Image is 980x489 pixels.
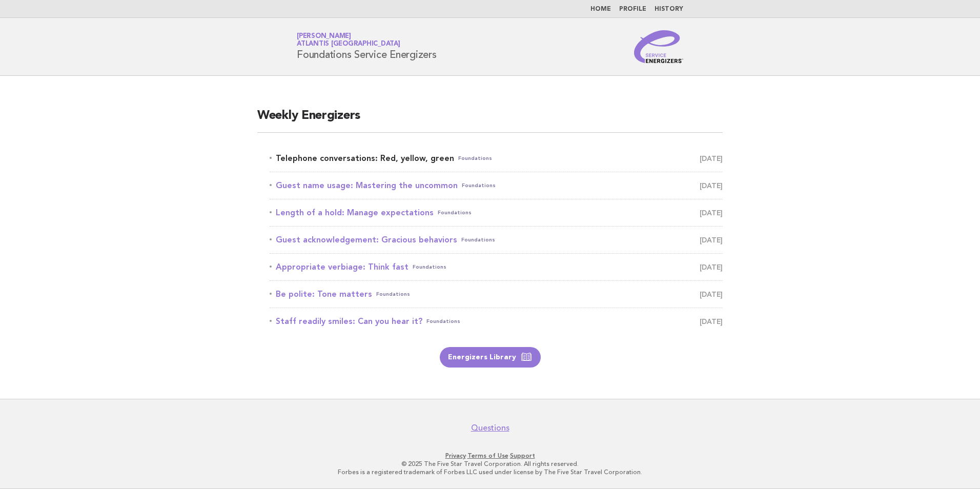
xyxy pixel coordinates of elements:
a: [PERSON_NAME]Atlantis [GEOGRAPHIC_DATA] [297,33,400,47]
span: [DATE] [700,178,723,193]
h2: Weekly Energizers [257,108,723,133]
a: Energizers Library [440,347,541,368]
a: Guest acknowledgement: Gracious behaviorsFoundations [DATE] [270,233,723,247]
p: © 2025 The Five Star Travel Corporation. All rights reserved. [176,460,804,468]
span: Foundations [462,178,496,193]
span: [DATE] [700,287,723,301]
a: Profile [619,6,646,12]
span: Foundations [458,151,492,166]
a: Privacy [445,452,466,459]
span: [DATE] [700,233,723,247]
a: Length of a hold: Manage expectationsFoundations [DATE] [270,206,723,220]
a: Terms of Use [467,452,508,459]
p: Forbes is a registered trademark of Forbes LLC used under license by The Five Star Travel Corpora... [176,468,804,476]
p: · · [176,452,804,460]
a: History [655,6,683,12]
a: Questions [471,423,509,433]
span: [DATE] [700,314,723,329]
span: Foundations [438,206,472,220]
span: [DATE] [700,151,723,166]
a: Staff readily smiles: Can you hear it?Foundations [DATE] [270,314,723,329]
h1: Foundations Service Energizers [297,33,437,60]
a: Be polite: Tone mattersFoundations [DATE] [270,287,723,301]
span: [DATE] [700,260,723,274]
a: Guest name usage: Mastering the uncommonFoundations [DATE] [270,178,723,193]
span: [DATE] [700,206,723,220]
span: Foundations [426,314,460,329]
a: Support [510,452,535,459]
span: Foundations [461,233,495,247]
img: Service Energizers [634,30,683,63]
a: Telephone conversations: Red, yellow, greenFoundations [DATE] [270,151,723,166]
span: Foundations [376,287,410,301]
span: Foundations [413,260,446,274]
a: Home [590,6,611,12]
span: Atlantis [GEOGRAPHIC_DATA] [297,41,400,48]
a: Appropriate verbiage: Think fastFoundations [DATE] [270,260,723,274]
